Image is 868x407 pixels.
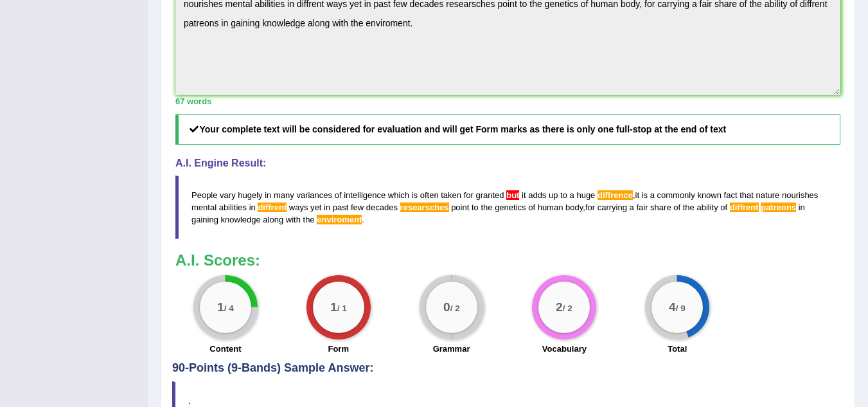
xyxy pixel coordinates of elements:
[274,190,294,200] span: many
[224,304,234,314] small: / 4
[528,190,546,200] span: adds
[504,190,507,200] span: Use a comma before ‘but’ if it connects two independent clauses (unless they are closely connecte...
[528,203,535,212] span: of
[538,203,563,212] span: human
[657,190,695,200] span: commonly
[265,190,271,200] span: in
[669,300,676,314] big: 4
[740,190,754,200] span: that
[522,190,526,200] span: it
[451,203,469,212] span: point
[412,190,418,200] span: is
[636,203,648,212] span: fair
[324,203,330,212] span: in
[650,190,655,200] span: a
[598,190,633,200] span: Possible spelling mistake found. (did you mean: difference)
[258,203,287,212] span: Possible spelling mistake found. (did you mean: different)
[761,203,796,212] span: Possible spelling mistake found. (did you mean: patrons)
[175,251,260,269] b: A.I. Scores:
[642,190,648,200] span: is
[433,343,470,355] label: Grammar
[249,203,256,212] span: in
[560,190,567,200] span: to
[337,304,347,314] small: / 1
[443,300,450,314] big: 0
[238,190,262,200] span: hugely
[724,190,738,200] span: fact
[635,190,640,200] span: it
[221,215,261,224] span: knowledge
[585,203,595,212] span: for
[549,190,558,200] span: up
[219,203,247,212] span: abilities
[542,343,587,355] label: Vocabulary
[576,190,595,200] span: huge
[209,343,241,355] label: Content
[175,158,840,169] h4: A.I. Engine Result:
[475,190,504,200] span: granted
[289,203,308,212] span: ways
[286,215,301,224] span: with
[330,300,337,314] big: 1
[175,176,840,239] blockquote: , , .
[191,203,217,212] span: mental
[263,215,283,224] span: along
[191,215,218,224] span: gaining
[673,203,680,212] span: of
[570,190,574,200] span: a
[296,190,332,200] span: variances
[420,190,439,200] span: often
[668,343,687,355] label: Total
[333,203,349,212] span: past
[506,190,519,200] span: Use a comma before ‘but’ if it connects two independent clauses (unless they are closely connecte...
[303,215,315,224] span: the
[317,215,362,224] span: Possible spelling mistake found. (did you mean: environment)
[782,190,818,200] span: nourishes
[191,190,217,200] span: People
[730,203,759,212] span: Possible spelling mistake found. (did you mean: different)
[220,190,236,200] span: vary
[400,203,449,212] span: Possible spelling mistake found. (did you mean: researches)
[556,300,563,314] big: 2
[217,300,224,314] big: 1
[366,203,398,212] span: decades
[565,203,583,212] span: body
[388,190,409,200] span: which
[650,203,671,212] span: share
[495,203,526,212] span: genetics
[344,190,385,200] span: intelligence
[441,190,461,200] span: taken
[328,343,349,355] label: Form
[450,304,459,314] small: / 2
[351,203,364,212] span: few
[464,190,474,200] span: for
[563,304,572,314] small: / 2
[756,190,779,200] span: nature
[175,114,840,145] h5: Your complete text will be considered for evaluation and will get Form marks as there is only one...
[335,190,342,200] span: of
[799,203,805,212] span: in
[683,203,695,212] span: the
[720,203,727,212] span: of
[697,190,722,200] span: known
[175,95,840,107] div: 67 words
[598,203,627,212] span: carrying
[696,203,718,212] span: ability
[676,304,686,314] small: / 9
[630,203,634,212] span: a
[310,203,321,212] span: yet
[481,203,492,212] span: the
[472,203,479,212] span: to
